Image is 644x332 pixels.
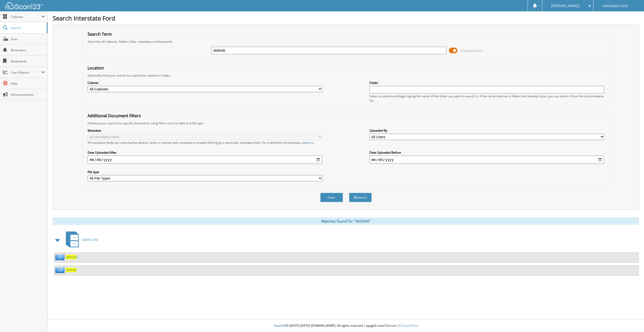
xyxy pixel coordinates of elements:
label: Cabinet [88,81,322,85]
span: Help [11,81,45,86]
span: SERVICE RO [82,238,98,242]
span: [PERSON_NAME] [551,4,579,7]
a: 969046C [66,255,78,259]
div: All metadata fields are searched by default. Select a cabinet with metadata to enable filtering b... [88,140,322,145]
label: Uploaded By [369,128,604,133]
div: Searches all cabinets, folders, files, metadata, and keywords [85,39,607,44]
div: Optionally limit your search to a particular cabinet or folder [85,73,607,78]
img: folder2.png [55,254,66,260]
span: Search [11,26,44,30]
a: SERVICE RO [63,230,98,250]
button: Search [349,193,372,202]
label: File type [88,170,322,174]
span: Reminders [11,48,45,52]
img: folder2.png [55,267,66,273]
legend: Additional Document Filters [85,113,143,118]
label: Date Uploaded Before [369,150,604,155]
input: end [369,156,604,164]
span: Bookmarks [11,59,45,63]
a: Privacy Policy [399,323,418,328]
span: Scan123 [274,323,286,328]
span: Cabinets [11,15,41,19]
span: Advanced Search [460,49,483,53]
label: Date Uploaded After [88,150,322,155]
span: Scan [11,37,45,41]
span: 969046 [66,255,76,259]
span: Announcements [11,92,45,97]
span: User Reports [11,70,41,75]
input: start [88,156,322,164]
legend: Location [85,65,106,71]
div: Matches found for "969046" [53,217,639,225]
label: Folder [369,81,604,85]
button: Clear [320,193,343,202]
a: here [307,140,314,145]
img: scan123-logo-white.svg [5,2,43,9]
div: © [DATE]-[DATE] [DOMAIN_NAME]. All rights reserved | appg02-scan123-com | [48,320,644,332]
div: Select a cabinet and begin typing the name of the folder you want to search in. If the name match... [369,94,604,103]
a: 969046 [66,268,76,272]
label: Metadata [88,128,322,133]
span: Interstate Ford [603,4,628,7]
h1: Search Interstate Ford [53,14,639,22]
legend: Search Term [85,31,114,37]
div: Enhance your search for specific documents using filters such as date and file type. [85,121,607,125]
